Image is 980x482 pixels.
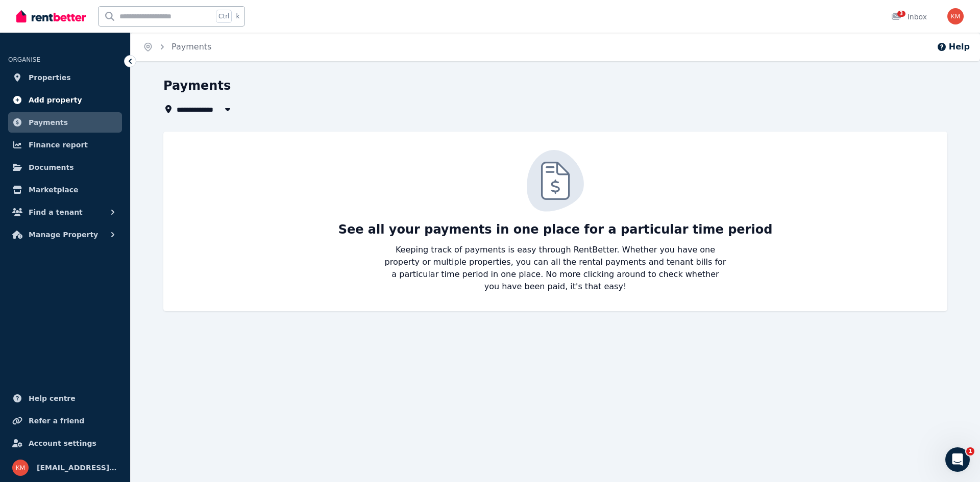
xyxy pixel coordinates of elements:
[29,116,68,129] span: Payments
[945,447,970,472] iframe: Intercom live chat
[8,90,122,110] a: Add property
[8,388,122,409] a: Help centre
[8,56,40,63] span: ORGANISE
[338,221,773,238] p: See all your payments in one place for a particular time period
[29,139,88,151] span: Finance report
[171,42,211,52] a: Payments
[29,94,82,106] span: Add property
[8,67,122,88] a: Properties
[966,447,974,455] span: 1
[8,202,122,222] button: Find a tenant
[8,180,122,200] a: Marketplace
[897,11,905,17] span: 3
[937,41,970,53] button: Help
[384,244,727,293] p: Keeping track of payments is easy through RentBetter. Whether you have one property or multiple p...
[29,229,98,241] span: Manage Property
[163,78,231,94] h1: Payments
[8,112,122,133] a: Payments
[12,460,29,476] img: km.redding1@gmail.com
[236,12,239,20] span: k
[29,392,76,404] span: Help centre
[29,161,74,173] span: Documents
[8,157,122,177] a: Documents
[29,437,96,449] span: Account settings
[8,135,122,155] a: Finance report
[947,8,964,24] img: km.redding1@gmail.com
[29,71,71,84] span: Properties
[216,10,232,23] span: Ctrl
[8,433,122,453] a: Account settings
[527,150,584,212] img: Tenant Checks
[16,9,86,24] img: RentBetter
[29,206,83,218] span: Find a tenant
[29,184,78,196] span: Marketplace
[37,462,118,474] span: [EMAIL_ADDRESS][DOMAIN_NAME]
[131,33,224,61] nav: Breadcrumb
[8,411,122,431] a: Refer a friend
[29,415,84,427] span: Refer a friend
[891,12,927,22] div: Inbox
[8,224,122,245] button: Manage Property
